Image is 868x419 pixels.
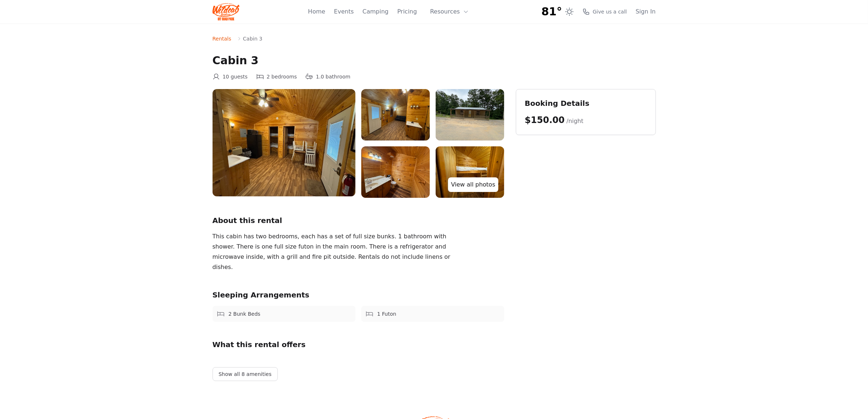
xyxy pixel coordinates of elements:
a: Events [334,7,354,16]
h1: Cabin 3 [213,54,656,67]
div: This cabin has two bedrooms, each has a set of full size bunks. 1 bathroom with shower. There is ... [213,231,454,272]
span: 2 bedrooms [266,73,297,80]
a: Sign In [636,7,656,16]
img: Wildcat Logo [213,3,240,20]
a: View all photos [448,177,498,192]
span: 1 Futon [377,310,396,318]
button: Resources [426,4,473,19]
span: 1.0 bathroom [316,73,350,80]
nav: Breadcrumb [213,35,656,42]
span: $150.00 [525,115,565,125]
a: Rentals [213,35,231,42]
a: Pricing [397,7,417,16]
img: cabin%203%206.jpg [361,89,430,141]
h2: What this rental offers [213,339,504,350]
span: 2 Bunk Beds [229,310,261,318]
button: Show all 8 amenities [213,367,278,381]
img: cabin%203%205.jpg [436,89,504,141]
span: /night [567,118,584,124]
a: Give us a call [583,8,627,15]
h2: About this rental [213,215,504,226]
span: Give us a call [593,8,627,15]
a: Home [308,7,325,16]
img: cabin%203%204.jpg [361,146,430,198]
img: cabin%203%203.jpg [436,146,504,198]
span: Cabin 3 [243,35,262,42]
span: 81° [541,5,562,18]
h2: Booking Details [525,98,647,108]
span: 10 guests [223,73,248,80]
h2: Sleeping Arrangements [213,290,504,300]
img: cabin%203%207.jpg [213,89,355,196]
a: Camping [362,7,388,16]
